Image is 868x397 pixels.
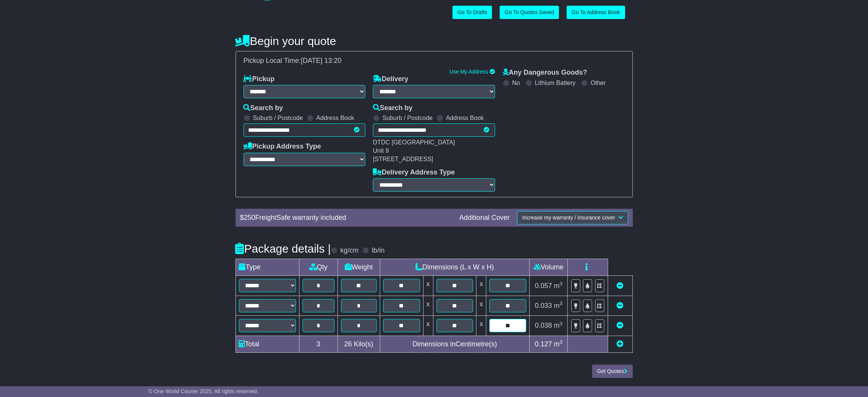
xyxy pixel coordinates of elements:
span: m [554,302,563,309]
label: Pickup [244,75,275,83]
button: Increase my warranty / insurance cover [517,211,628,224]
div: $ FreightSafe warranty included [236,214,456,222]
a: Remove this item [617,322,624,329]
a: Add new item [617,340,624,348]
sup: 3 [560,281,563,287]
span: 0.057 [535,282,552,290]
td: x [423,296,433,315]
a: Go To Quotes Saved [500,6,559,19]
span: m [554,322,563,329]
label: Search by [244,104,283,112]
h4: Package details | [236,242,331,255]
a: Go To Address Book [567,6,625,19]
span: 0.127 [535,340,552,348]
label: Suburb / Postcode [253,114,303,122]
td: Volume [530,259,568,276]
label: Delivery [373,75,408,83]
td: Dimensions (L x W x H) [380,259,530,276]
td: Qty [299,259,338,276]
span: 0.033 [535,302,552,309]
span: 250 [244,214,255,221]
td: x [476,296,486,315]
a: Remove this item [617,302,624,309]
span: DTDC [GEOGRAPHIC_DATA] [373,139,455,146]
td: x [476,316,486,336]
sup: 3 [560,321,563,327]
td: Weight [338,259,380,276]
label: Lithium Battery [535,79,576,86]
button: Get Quotes [592,365,633,378]
label: kg/cm [340,247,358,255]
td: x [423,276,433,296]
span: m [554,340,563,348]
label: Pickup Address Type [244,142,321,151]
label: Address Book [446,114,484,122]
span: Unit 9 [373,147,389,154]
span: Increase my warranty / insurance cover [522,215,615,221]
td: Kilo(s) [338,336,380,352]
td: 3 [299,336,338,352]
a: Remove this item [617,282,624,290]
sup: 3 [560,339,563,345]
label: Any Dangerous Goods? [503,69,587,77]
a: Go To Drafts [452,6,492,19]
td: Dimensions in Centimetre(s) [380,336,530,352]
span: 0.038 [535,322,552,329]
label: Address Book [316,114,354,122]
td: Type [236,259,299,276]
label: Suburb / Postcode [382,114,433,122]
span: [DATE] 13:20 [301,57,342,64]
label: Search by [373,104,412,112]
sup: 3 [560,301,563,306]
label: No [512,79,520,86]
span: m [554,282,563,290]
div: Pickup Local Time: [240,57,629,65]
span: © One World Courier 2025. All rights reserved. [148,388,258,394]
a: Use My Address [449,69,488,75]
td: Total [236,336,299,352]
td: x [423,316,433,336]
span: 26 [344,340,352,348]
label: Delivery Address Type [373,168,455,177]
td: x [476,276,486,296]
label: Other [591,79,606,86]
div: Additional Cover [456,214,513,222]
label: lb/in [372,247,384,255]
h4: Begin your quote [236,35,633,47]
span: [STREET_ADDRESS] [373,156,433,162]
